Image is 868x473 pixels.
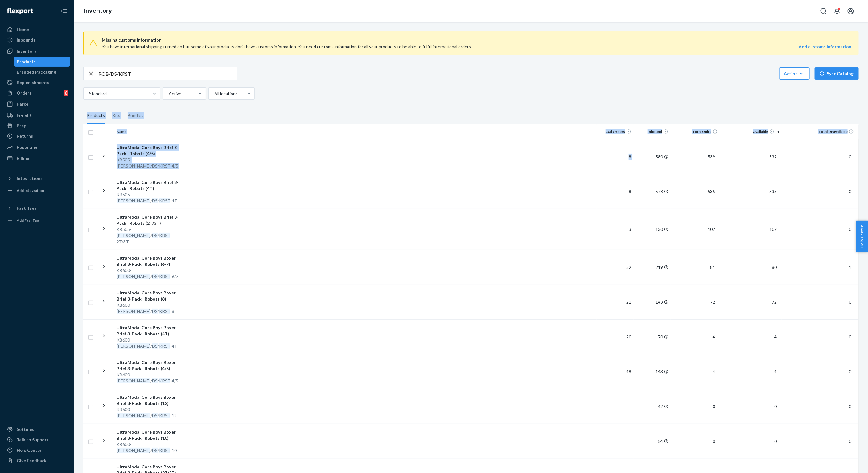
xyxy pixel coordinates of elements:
a: Returns [4,131,70,141]
div: 6 [64,90,68,96]
div: UltraModal Core Boys Boxer Brief 3-Pack | Robots (4/5) [117,359,181,372]
a: Replenishments [4,78,70,87]
span: 0 [710,439,718,444]
span: 539 [767,154,779,159]
div: Freight [17,112,32,118]
a: Home [4,25,70,34]
div: Orders [17,90,31,96]
div: Add Fast Tag [17,218,39,223]
em: KRST [159,163,170,168]
span: 72 [769,299,779,305]
span: 0 [846,439,854,444]
div: KB505- / / -2T/3T [117,226,181,245]
td: 70 [634,319,671,354]
span: 0 [772,404,779,409]
span: 4 [710,334,718,339]
em: KRST [159,378,170,383]
div: UltraModal Core Boys Brief 3-Pack | Robots (4/5) [117,144,181,157]
th: Name [114,124,183,139]
button: Open Search Box [817,5,830,17]
td: 143 [634,285,671,319]
a: Orders6 [4,88,70,98]
a: Branded Packaging [14,67,71,77]
em: DS [152,309,158,314]
em: KRST [159,448,170,453]
em: [PERSON_NAME] [117,233,150,238]
span: 0 [846,404,854,409]
em: KRST [159,233,170,238]
th: Total Unavailable [782,124,859,139]
span: 80 [769,265,779,270]
button: Fast Tags [4,203,70,213]
div: UltraModal Core Boys Boxer Brief 3-Pack | Robots (4T) [117,325,181,337]
em: KRST [159,274,170,279]
div: KB600- / / -6/7 [117,267,181,280]
div: KB600- / / -4/5 [117,372,181,384]
th: 30d Orders [597,124,634,139]
em: DS [152,233,158,238]
div: Replenishments [17,79,49,86]
span: 539 [705,154,718,159]
div: Give Feedback [17,458,47,464]
input: Active [168,91,169,97]
em: [PERSON_NAME] [117,378,150,383]
td: 8 [597,139,634,174]
a: Parcel [4,99,70,109]
span: 535 [767,189,779,194]
div: UltraModal Core Boys Boxer Brief 3-Pack | Robots (8) [117,290,181,302]
div: Reporting [17,144,37,150]
div: Help Center [17,447,42,453]
th: Available [720,124,782,139]
td: ― [597,389,634,424]
a: Talk to Support [4,435,70,445]
div: Home [17,26,29,33]
em: [PERSON_NAME] [117,343,150,349]
em: [PERSON_NAME] [117,163,150,168]
div: KB505- / / -4/5 [117,157,181,169]
td: 42 [634,389,671,424]
em: [PERSON_NAME] [117,448,150,453]
div: KB600- / / -8 [117,302,181,314]
td: 21 [597,285,634,319]
span: 4 [772,334,779,339]
span: 107 [705,227,718,232]
a: Prep [4,121,70,131]
button: Sync Catalog [815,67,859,80]
div: You have international shipping turned on but some of your products don’t have customs informatio... [102,44,701,50]
button: Integrations [4,173,70,183]
div: Add Integration [17,188,44,193]
div: KB600- / / -10 [117,441,181,454]
em: KRST [159,309,170,314]
div: Prep [17,123,26,129]
td: 48 [597,354,634,389]
span: 535 [705,189,718,194]
input: Standard [88,91,89,97]
div: KB505- / / -4T [117,192,181,204]
span: 72 [708,299,718,305]
div: Action [784,71,805,77]
div: UltraModal Core Boys Boxer Brief 3-Pack | Robots (12) [117,394,181,406]
em: DS [152,413,158,418]
a: Add Integration [4,186,70,196]
em: [PERSON_NAME] [117,274,150,279]
a: Billing [4,153,70,163]
strong: Add customs information [799,44,851,49]
em: [PERSON_NAME] [117,309,150,314]
div: Bundles [128,107,143,124]
em: DS [152,163,158,168]
td: 143 [634,354,671,389]
a: Reporting [4,142,70,152]
td: 52 [597,250,634,285]
span: 0 [710,404,718,409]
span: 0 [846,154,854,159]
span: 0 [846,369,854,374]
td: 578 [634,174,671,209]
div: UltraModal Core Boys Boxer Brief 3-Pack | Robots (6/7) [117,255,181,267]
span: 0 [846,334,854,339]
em: KRST [159,343,170,349]
a: Freight [4,110,70,120]
div: Settings [17,426,34,432]
td: 219 [634,250,671,285]
div: Inbounds [17,37,35,43]
div: Billing [17,155,29,161]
